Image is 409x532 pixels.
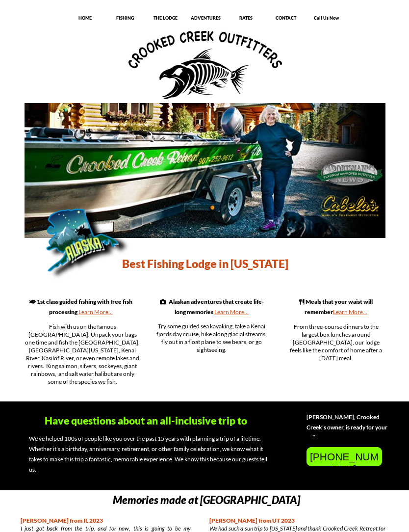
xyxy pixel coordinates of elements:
p: HOME [65,15,104,21]
span: 1st class guided fishing with free fish processing [37,298,132,316]
img: Crooked Creek boat in front of lodge. [24,103,386,239]
img: State of Alaska outline [22,190,122,277]
a: Learn More… [214,308,249,316]
p: CONTACT [266,15,306,21]
h2: Have questions about an all-inclusive trip to [US_STATE]? [19,412,272,446]
p: Memories made at [GEOGRAPHIC_DATA] [26,493,387,507]
span: Meals that your waist will remember [305,298,373,316]
a: [PHONE_NUMBER] [307,447,382,479]
p: Fish with us on the famous [GEOGRAPHIC_DATA]. Unpack your bags one time and fish the [GEOGRAPHIC_... [25,323,140,386]
img: Crooked Creek Outfitters Logo - Alaska All-Inclusive fishing [128,31,282,99]
p: From three-course dinners to the largest box lunches around [GEOGRAPHIC_DATA], our lodge feels li... [286,323,385,362]
p: [PERSON_NAME], Crooked Creek’s owner, is ready for your call. [307,412,389,443]
span: Alaskan adventures that create life-long memories [169,298,264,316]
h1: Best Fishing Lodge in [US_STATE] [111,256,299,271]
p: FISHING [105,15,145,21]
a: Learn More… [78,308,113,316]
p: ADVENTURES [186,15,225,21]
p: We’ve helped 100s of people like you over the past 15 years with planning a trip of a lifetime. W... [29,433,271,475]
a: Learn More… [333,308,367,316]
p: [PERSON_NAME] from UT 2023 [209,517,385,525]
p: THE LODGE [146,15,185,21]
p: Try some guided sea kayaking, take a Kenai fjords day cruise, hike along glacial streams, fly out... [156,322,267,354]
p: Call Us Now [307,15,346,21]
p: [PERSON_NAME] from IL 2023 [21,517,191,525]
p: RATES [226,15,265,21]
